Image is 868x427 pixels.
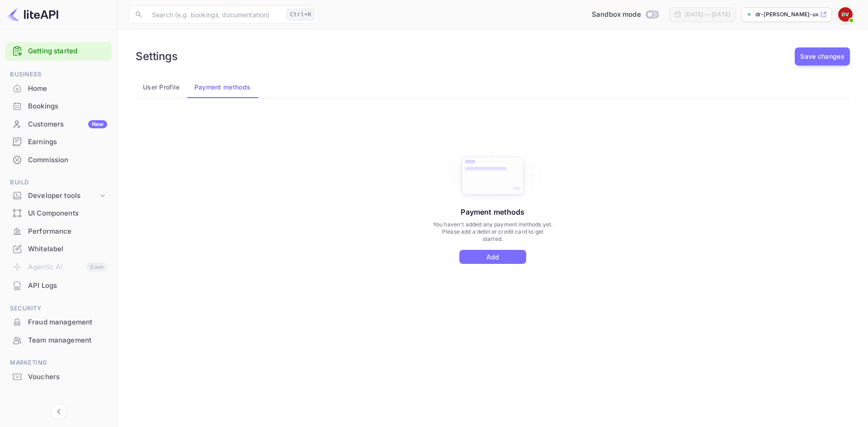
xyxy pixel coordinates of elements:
[795,47,850,66] button: Save changes
[28,226,107,237] div: Performance
[5,116,112,133] div: CustomersNew
[28,208,107,219] div: UI Components
[5,277,112,295] div: API Logs
[432,221,553,243] p: You haven't added any payment methods yet. Please add a debit or credit card to get started.
[5,368,112,385] a: Vouchers
[28,84,107,94] div: Home
[592,9,641,20] span: Sandbox mode
[5,223,112,239] a: Performance
[5,358,112,368] span: Marketing
[588,9,662,20] div: Switch to Production mode
[88,120,107,128] div: New
[838,7,853,22] img: Dr Reinhard Vogel
[5,98,112,115] div: Bookings
[28,101,107,112] div: Bookings
[5,80,112,97] a: Home
[461,206,524,217] p: Payment methods
[5,70,112,80] span: Business
[5,240,112,258] div: Whitelabel
[51,404,67,420] button: Collapse navigation
[5,304,112,314] span: Security
[5,98,112,114] a: Bookings
[7,7,58,22] img: LiteAPI logo
[459,250,526,264] button: Add
[5,80,112,98] div: Home
[5,133,112,150] a: Earnings
[136,76,850,98] div: account-settings tabs
[5,42,112,61] div: Getting started
[28,372,107,382] div: Vouchers
[5,332,112,349] div: Team management
[28,155,107,165] div: Commission
[28,191,98,201] div: Developer tools
[5,133,112,151] div: Earnings
[5,314,112,331] div: Fraud management
[5,178,112,188] span: Build
[5,151,112,169] div: Commission
[136,76,187,98] button: User Profile
[28,137,107,147] div: Earnings
[5,314,112,330] a: Fraud management
[5,188,112,204] div: Developer tools
[287,9,315,20] div: Ctrl+K
[146,5,283,23] input: Search (e.g. bookings, documentation)
[5,368,112,386] div: Vouchers
[28,281,107,291] div: API Logs
[438,150,548,202] img: Add Card
[5,223,112,240] div: Performance
[5,332,112,348] a: Team management
[5,240,112,257] a: Whitelabel
[685,10,730,19] div: [DATE] — [DATE]
[5,151,112,168] a: Commission
[755,10,818,19] p: dr-[PERSON_NAME]-uxlr...
[28,46,107,56] a: Getting started
[28,244,107,254] div: Whitelabel
[5,116,112,132] a: CustomersNew
[28,317,107,328] div: Fraud management
[28,335,107,346] div: Team management
[136,50,178,63] h6: Settings
[5,205,112,222] div: UI Components
[5,205,112,221] a: UI Components
[28,119,107,130] div: Customers
[5,277,112,294] a: API Logs
[187,76,258,98] button: Payment methods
